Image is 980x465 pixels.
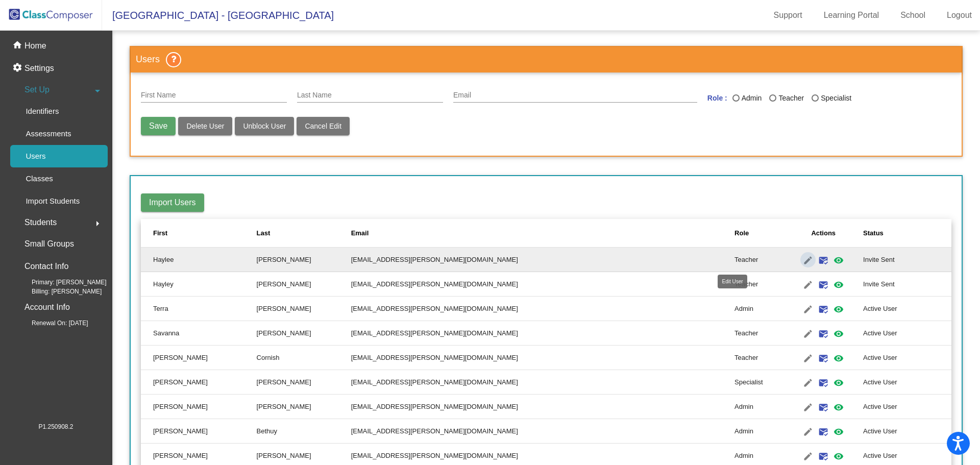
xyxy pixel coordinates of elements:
div: Last [257,228,271,238]
mat-icon: mark_email_read [817,254,829,266]
td: Bethuy [257,419,351,444]
button: Cancel Edit [297,117,350,135]
td: [EMAIL_ADDRESS][PERSON_NAME][DOMAIN_NAME] [351,370,734,395]
td: Hayley [141,272,257,297]
p: Classes [26,173,53,185]
input: E Mail [453,91,697,100]
td: [PERSON_NAME] [141,346,257,370]
td: Invite Sent [863,272,951,297]
td: Active User [863,370,951,395]
p: Account Info [24,300,70,314]
mat-icon: edit [802,401,814,413]
span: Billing: [PERSON_NAME] [15,287,102,296]
div: First [153,228,257,238]
td: [PERSON_NAME] [257,321,351,346]
mat-icon: visibility [832,352,845,364]
mat-icon: mark_email_read [817,377,829,389]
mat-icon: edit [802,328,814,340]
mat-icon: visibility [832,303,845,315]
mat-icon: edit [802,377,814,389]
mat-icon: visibility [832,328,845,340]
td: [EMAIL_ADDRESS][PERSON_NAME][DOMAIN_NAME] [351,419,734,444]
td: [PERSON_NAME] [141,370,257,395]
span: Import Users [149,198,196,207]
mat-radio-group: Last Name [732,93,859,107]
a: Logout [939,7,980,23]
td: [PERSON_NAME] [257,248,351,272]
td: [EMAIL_ADDRESS][PERSON_NAME][DOMAIN_NAME] [351,272,734,297]
span: Save [149,121,167,130]
mat-icon: edit [802,426,814,438]
td: Teacher [734,272,783,297]
mat-icon: visibility [832,279,845,291]
span: Unblock User [243,122,286,130]
mat-icon: mark_email_read [817,303,829,315]
td: [EMAIL_ADDRESS][PERSON_NAME][DOMAIN_NAME] [351,297,734,321]
p: Identifiers [26,105,59,117]
button: Delete User [178,117,232,135]
td: Teacher [734,346,783,370]
div: Role [734,228,749,238]
mat-icon: visibility [832,401,845,413]
mat-icon: mark_email_read [817,328,829,340]
mat-icon: visibility [832,426,845,438]
mat-icon: edit [802,450,814,462]
a: School [892,7,934,23]
div: Specialist [819,93,851,104]
span: Renewal On: [DATE] [15,319,88,328]
td: Invite Sent [863,248,951,272]
mat-icon: arrow_drop_down [91,85,104,97]
mat-icon: mark_email_read [817,352,829,364]
td: Teacher [734,248,783,272]
td: Savanna [141,321,257,346]
mat-icon: visibility [832,450,845,462]
button: Save [141,117,176,135]
td: [PERSON_NAME] [257,370,351,395]
div: Admin [740,93,762,104]
button: Import Users [141,193,204,212]
div: First [153,228,167,238]
a: Support [766,7,811,23]
td: [PERSON_NAME] [141,395,257,419]
mat-label: Role : [707,93,727,107]
td: Admin [734,419,783,444]
mat-icon: visibility [832,254,845,266]
div: Status [863,228,939,238]
td: Teacher [734,321,783,346]
td: [EMAIL_ADDRESS][PERSON_NAME][DOMAIN_NAME] [351,321,734,346]
p: Settings [24,62,54,75]
mat-icon: arrow_right [91,217,104,230]
mat-icon: mark_email_read [817,279,829,291]
td: Specialist [734,370,783,395]
p: Home [24,40,46,52]
h3: Users [131,47,962,72]
div: Email [351,228,734,238]
mat-icon: mark_email_read [817,450,829,462]
td: Active User [863,419,951,444]
span: Cancel Edit [305,122,341,130]
p: Import Students [26,195,80,207]
td: Active User [863,395,951,419]
div: Status [863,228,884,238]
td: [EMAIL_ADDRESS][PERSON_NAME][DOMAIN_NAME] [351,346,734,370]
td: [PERSON_NAME] [257,395,351,419]
mat-icon: edit [802,303,814,315]
td: Cornish [257,346,351,370]
th: Actions [783,219,863,248]
td: Admin [734,297,783,321]
mat-icon: edit [802,279,814,291]
input: Last Name [297,91,443,100]
div: Teacher [776,93,804,104]
p: Assessments [26,128,71,140]
a: Learning Portal [816,7,888,23]
p: Small Groups [24,237,74,251]
span: [GEOGRAPHIC_DATA] - [GEOGRAPHIC_DATA] [102,7,334,23]
div: Last [257,228,351,238]
td: Active User [863,297,951,321]
td: [PERSON_NAME] [141,419,257,444]
td: [EMAIL_ADDRESS][PERSON_NAME][DOMAIN_NAME] [351,248,734,272]
td: [PERSON_NAME] [257,272,351,297]
td: Active User [863,321,951,346]
div: Email [351,228,369,238]
td: [PERSON_NAME] [257,297,351,321]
